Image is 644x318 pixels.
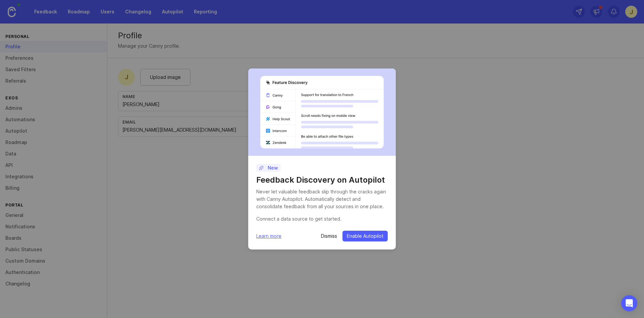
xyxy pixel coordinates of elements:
[621,295,637,311] div: Open Intercom Messenger
[259,165,278,171] p: New
[256,215,388,223] div: Connect a data source to get started.
[321,233,337,239] button: Dismiss
[347,233,383,239] span: Enable Autopilot
[256,232,281,240] a: Learn more
[256,175,388,185] h1: Feedback Discovery on Autopilot
[342,231,388,241] button: Enable Autopilot
[256,188,388,210] div: Never let valuable feedback slip through the cracks again with Canny Autopilot. Automatically det...
[260,76,384,148] img: autopilot-456452bdd303029aca878276f8eef889.svg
